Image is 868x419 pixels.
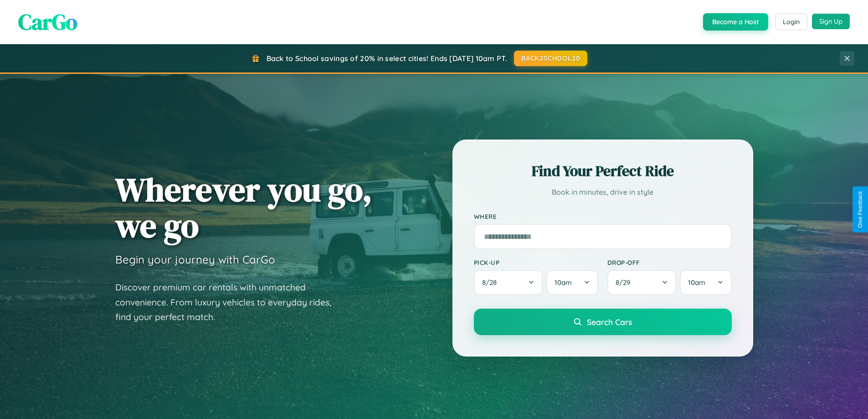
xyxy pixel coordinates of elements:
button: Login [775,14,807,30]
p: Book in minutes, drive in style [474,186,732,199]
span: Search Cars [587,317,632,327]
label: Drop-off [607,259,732,266]
button: Become a Host [703,13,768,31]
span: 8 / 28 [482,278,501,287]
span: 8 / 29 [616,278,635,287]
button: 8/29 [607,270,677,295]
span: 10am [555,278,572,287]
button: Sign Up [812,14,850,29]
button: BACK2SCHOOL20 [514,51,587,66]
button: 10am [546,270,598,295]
p: Discover premium car rentals with unmatched convenience. From luxury vehicles to everyday rides, ... [115,280,343,325]
button: 8/28 [474,270,543,295]
label: Where [474,212,732,220]
button: Search Cars [474,309,732,335]
span: CarGo [18,7,77,37]
span: Back to School savings of 20% in select cities! Ends [DATE] 10am PT. [267,54,507,63]
div: Give Feedback [857,191,863,228]
h3: Begin your journey with CarGo [115,253,275,266]
label: Pick-up [474,259,598,266]
span: 10am [688,278,705,287]
button: 10am [680,270,731,295]
h2: Find Your Perfect Ride [474,161,732,181]
h1: Wherever you go, we go [115,171,372,243]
